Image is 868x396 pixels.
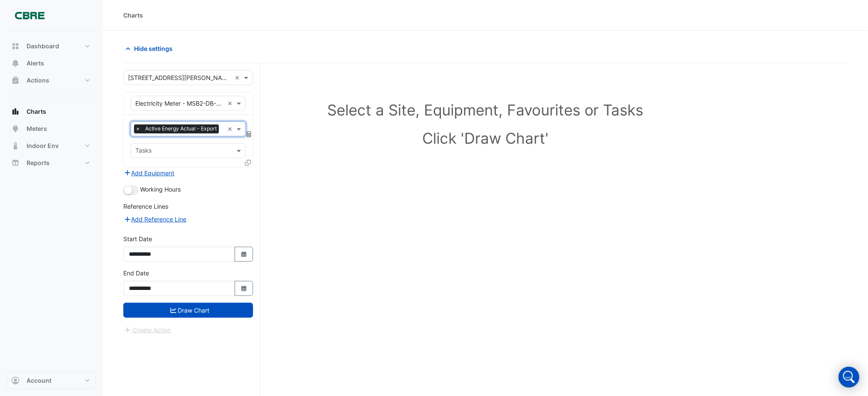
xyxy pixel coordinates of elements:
[27,59,44,68] span: Alerts
[142,101,829,119] h1: Select a Site, Equipment, Favourites or Tasks
[7,154,96,171] button: Reports
[11,159,20,167] app-icon: Reports
[123,325,172,333] app-escalated-ticket-create-button: Please draw the charts first
[123,41,178,56] button: Hide settings
[27,124,47,133] span: Meters
[123,234,152,243] label: Start Date
[7,55,96,72] button: Alerts
[11,59,20,68] app-icon: Alerts
[27,76,49,85] span: Actions
[227,99,235,108] span: Clear
[134,124,142,133] span: ×
[240,251,248,258] fa-icon: Select Date
[123,214,187,224] button: Add Reference Line
[27,42,59,50] span: Dashboard
[11,142,20,150] app-icon: Indoor Env
[134,146,152,157] div: Tasks
[123,303,253,318] button: Draw Chart
[7,38,96,55] button: Dashboard
[143,124,219,133] span: Active Energy Actual - Export
[123,168,175,178] button: Add Equipment
[7,137,96,154] button: Indoor Env
[142,129,829,147] h1: Click 'Draw Chart'
[27,142,59,150] span: Indoor Env
[11,124,20,133] app-icon: Meters
[839,367,859,387] div: Open Intercom Messenger
[123,202,168,211] label: Reference Lines
[7,120,96,137] button: Meters
[7,72,96,89] button: Actions
[10,7,49,24] img: Company Logo
[245,130,253,138] span: Choose Function
[11,42,20,50] app-icon: Dashboard
[123,269,149,278] label: End Date
[11,76,20,85] app-icon: Actions
[240,285,248,292] fa-icon: Select Date
[235,73,242,82] span: Clear
[27,107,46,116] span: Charts
[7,372,96,389] button: Account
[140,186,181,193] span: Working Hours
[134,44,173,53] span: Hide settings
[11,107,20,116] app-icon: Charts
[227,124,235,133] span: Clear
[7,103,96,120] button: Charts
[245,159,251,166] span: Clone Favourites and Tasks from this Equipment to other Equipment
[27,159,50,167] span: Reports
[123,11,143,20] div: Charts
[27,376,51,385] span: Account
